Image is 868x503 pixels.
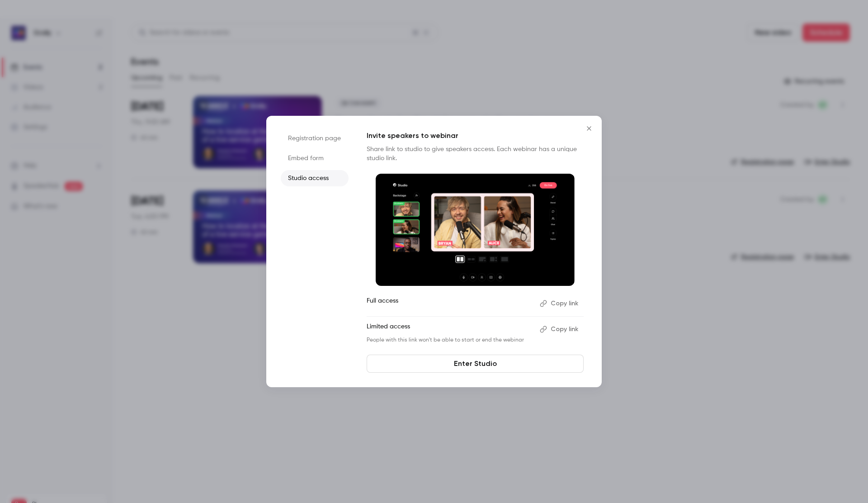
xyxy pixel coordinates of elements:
[367,130,584,141] p: Invite speakers to webinar
[14,24,22,31] img: website_grey.svg
[14,14,22,22] img: logo_orange.svg
[367,355,584,373] a: Enter Studio
[367,337,533,344] p: People with this link won't be able to start or end the webinar
[24,24,99,31] div: Domain: [DOMAIN_NAME]
[367,322,533,337] p: Limited access
[90,52,97,60] img: tab_keywords_by_traffic_grey.svg
[376,174,575,286] img: Invite speakers to webinar
[580,119,598,138] button: Close
[367,145,584,163] p: Share link to studio to give speakers access. Each webinar has a unique studio link.
[281,150,349,166] li: Embed form
[100,53,152,59] div: Keywords by Traffic
[281,170,349,186] li: Studio access
[25,14,44,22] div: v 4.0.25
[536,296,584,311] button: Copy link
[281,130,349,147] li: Registration page
[536,322,584,337] button: Copy link
[24,52,32,60] img: tab_domain_overview_orange.svg
[34,53,81,59] div: Domain Overview
[367,296,533,311] p: Full access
